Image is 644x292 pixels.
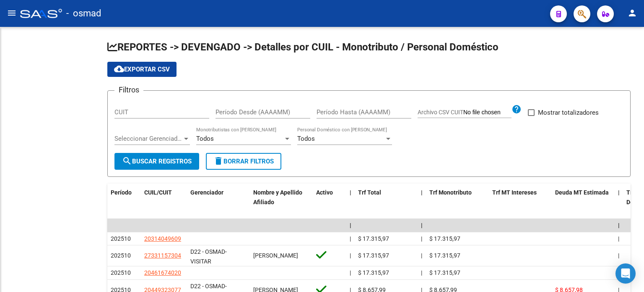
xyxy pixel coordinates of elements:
span: | [618,189,620,196]
span: 20314049609 [144,235,181,242]
span: Deuda MT Estimada [555,189,609,196]
span: | [350,189,351,196]
span: Exportar CSV [114,66,170,73]
span: [PERSON_NAME] [253,252,298,259]
span: Borrar Filtros [213,158,274,165]
span: $ 17.315,97 [429,252,460,259]
datatable-header-cell: Período [107,184,141,221]
datatable-header-cell: | [346,184,355,221]
span: Período [111,189,132,196]
span: D22 - OSMAD-VISITAR [190,248,227,265]
span: | [350,235,351,242]
mat-icon: menu [7,8,17,18]
span: Mostrar totalizadores [538,108,599,118]
span: Trf Total [358,189,381,196]
span: Buscar Registros [122,158,192,165]
span: $ 17.315,97 [358,269,389,276]
button: Buscar Registros [114,153,199,170]
span: | [618,252,619,259]
span: $ 17.315,97 [358,235,389,242]
span: Archivo CSV CUIT [418,109,463,116]
span: Todos [297,135,315,142]
span: Trf MT Intereses [492,189,537,196]
mat-icon: help [512,104,522,114]
datatable-header-cell: Activo [313,184,346,221]
span: Trf Monotributo [429,189,472,196]
datatable-header-cell: Deuda MT Estimada [552,184,615,221]
span: $ 17.315,97 [429,269,460,276]
span: | [421,252,422,259]
span: | [421,189,423,196]
span: | [421,235,422,242]
div: Open Intercom Messenger [615,263,636,284]
span: | [618,222,620,229]
span: CUIL/CUIT [144,189,172,196]
span: Gerenciador [190,189,223,196]
span: 202510 [111,269,131,276]
span: | [350,252,351,259]
input: Archivo CSV CUIT [463,109,512,116]
span: $ 17.315,97 [358,252,389,259]
datatable-header-cell: Gerenciador [187,184,250,221]
mat-icon: search [122,156,132,166]
datatable-header-cell: | [615,184,623,221]
span: | [618,235,619,242]
datatable-header-cell: Trf MT Intereses [489,184,552,221]
span: Todos [196,135,214,142]
span: | [350,269,351,276]
button: Borrar Filtros [206,153,281,170]
datatable-header-cell: Trf Total [355,184,418,221]
datatable-header-cell: Nombre y Apellido Afiliado [250,184,313,221]
span: Nombre y Apellido Afiliado [253,189,302,205]
span: | [421,222,423,229]
span: | [421,269,422,276]
mat-icon: person [627,8,637,18]
datatable-header-cell: | [418,184,426,221]
span: $ 17.315,97 [429,235,460,242]
datatable-header-cell: Trf Monotributo [426,184,489,221]
span: REPORTES -> DEVENGADO -> Detalles por CUIL - Monotributo / Personal Doméstico [107,41,499,53]
span: 20461674020 [144,269,181,276]
button: Exportar CSV [107,62,177,77]
datatable-header-cell: CUIL/CUIT [141,184,187,221]
span: 27331157304 [144,252,181,259]
span: - osmad [66,4,101,23]
span: | [350,222,351,229]
span: 202510 [111,235,131,242]
span: Seleccionar Gerenciador [114,135,182,142]
h3: Filtros [114,84,143,96]
mat-icon: delete [213,156,223,166]
mat-icon: cloud_download [114,64,124,74]
span: 202510 [111,252,131,259]
span: Activo [316,189,333,196]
